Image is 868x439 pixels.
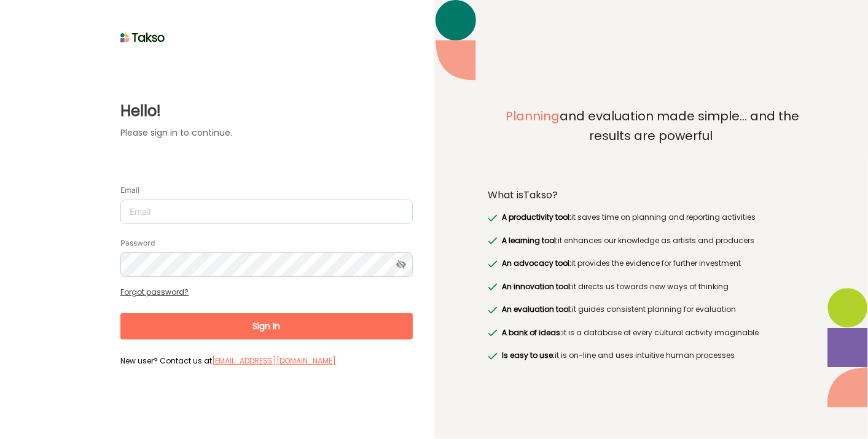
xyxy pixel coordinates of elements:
[499,211,756,223] label: it saves time on planning and reporting activities
[499,349,735,362] label: it is on-line and uses intuitive human processes
[502,327,562,338] span: A bank of ideas:
[488,214,498,222] img: greenRight
[488,352,498,360] img: greenRight
[488,283,498,290] img: greenRight
[120,185,139,195] label: Email
[120,238,155,248] label: Password
[523,188,558,202] span: Takso?
[506,107,560,125] span: Planning
[212,355,336,367] label: [EMAIL_ADDRESS][DOMAIN_NAME]
[120,287,189,297] a: Forgot password?
[488,306,498,314] img: greenRight
[499,303,736,316] label: it guides consistent planning for evaluation
[120,355,413,366] label: New user? Contact us at
[502,235,558,246] span: A learning tool:
[499,257,741,270] label: it provides the evidence for further investment
[502,258,571,268] span: An advocacy tool:
[488,260,498,268] img: greenRight
[120,28,165,47] img: taksoLoginLogo
[499,235,754,247] label: it enhances our knowledge as artists and producers
[488,329,498,336] img: greenRight
[120,200,413,224] input: Email
[488,107,815,173] label: and evaluation made simple... and the results are powerful
[212,355,336,366] a: [EMAIL_ADDRESS][DOMAIN_NAME]
[499,281,729,293] label: it directs us towards new ways of thinking
[502,212,571,222] span: A productivity tool:
[502,350,555,360] span: Is easy to use:
[488,237,498,244] img: greenRight
[488,189,558,201] label: What is
[120,126,413,139] label: Please sign in to continue.
[120,100,413,122] label: Hello!
[120,313,413,340] button: Sign In
[499,327,759,339] label: it is a database of every cultural activity imaginable
[502,281,572,292] span: An innovation tool:
[502,304,572,314] span: An evaluation tool:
